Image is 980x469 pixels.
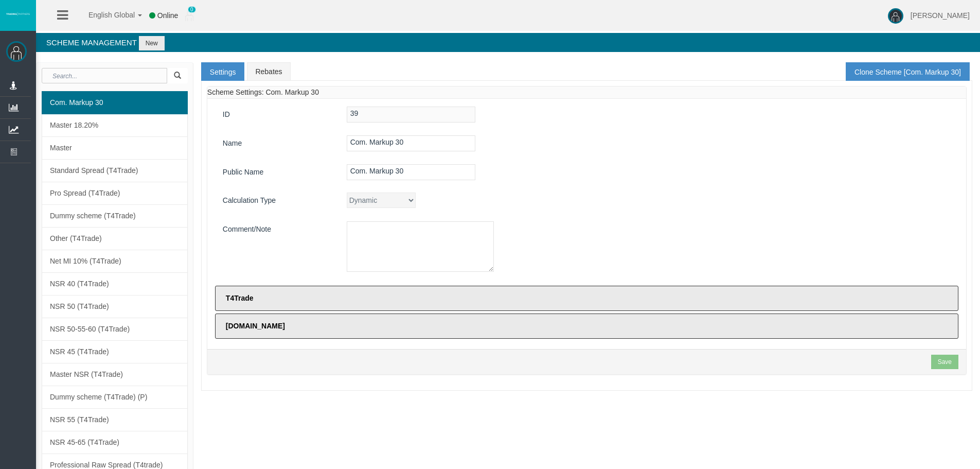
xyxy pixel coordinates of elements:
a: Settings [201,62,245,81]
img: user-image [888,8,903,24]
a: Rebates [247,62,290,81]
span: Scheme Settings: [207,88,264,96]
span: NSR 45-65 (T4Trade) [50,438,119,446]
label: Public Name [215,164,339,180]
span: NSR 50-55-60 (T4Trade) [50,325,130,333]
span: Net MI 10% (T4Trade) [50,257,121,265]
span: [PERSON_NAME] [911,11,970,20]
span: Professional Raw Spread (T4trade) [50,461,163,469]
span: Dummy scheme (T4Trade) [50,212,136,220]
span: Dummy scheme (T4Trade) (P) [50,393,147,401]
span: Master 18.20% [50,121,98,129]
span: Standard Spread (T4Trade) [50,166,138,175]
span: Com. Markup 30 [265,88,318,96]
label: Name [215,135,339,151]
span: Online [157,11,178,20]
span: 0 [188,6,196,13]
input: Search... [42,68,167,83]
span: English Global [75,11,135,19]
a: Clone Scheme [Com. Markup 30] [846,62,970,81]
span: Master NSR (T4Trade) [50,370,123,378]
img: logo.svg [5,12,31,16]
span: Master [50,144,72,152]
img: user_small.png [185,11,193,21]
label: Calculation Type [215,193,339,209]
label: [DOMAIN_NAME] [215,314,958,339]
span: Other (T4Trade) [50,234,102,242]
span: NSR 55 (T4Trade) [50,415,109,424]
span: NSR 40 (T4Trade) [50,280,109,288]
label: Comment/Note [215,221,339,237]
span: NSR 45 (T4Trade) [50,348,109,356]
label: T4Trade [215,286,958,311]
span: Scheme Management [46,38,137,47]
label: ID [215,107,339,123]
button: New [139,36,165,50]
span: NSR 50 (T4Trade) [50,302,109,310]
span: Pro Spread (T4Trade) [50,189,120,197]
span: Com. Markup 30 [50,98,103,107]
